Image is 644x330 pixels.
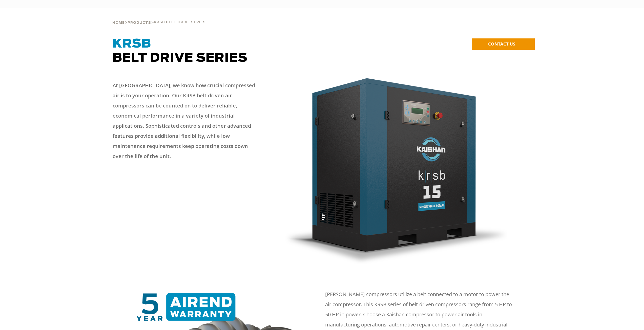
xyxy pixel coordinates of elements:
[472,38,535,50] a: CONTACT US
[112,8,206,27] div: > >
[113,38,151,50] span: KRSB
[128,21,151,25] span: Products
[128,20,151,25] a: Products
[113,80,259,161] p: At [GEOGRAPHIC_DATA], we know how crucial compressed air is to your operation. Our KRSB belt-driv...
[112,21,125,25] span: Home
[154,21,206,24] span: krsb belt drive series
[488,41,515,47] span: CONTACT US
[112,20,125,25] a: Home
[113,38,247,64] span: Belt Drive Series
[283,75,507,264] img: krsb15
